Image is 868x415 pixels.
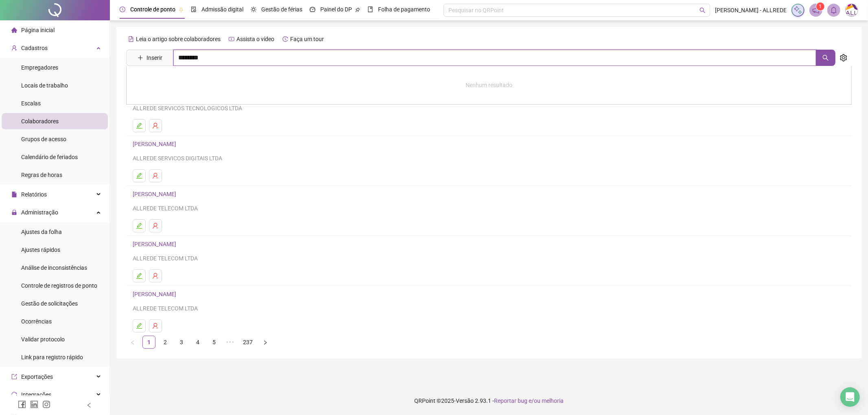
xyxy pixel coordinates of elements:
span: Calendário de feriados [21,154,78,160]
div: ALLREDE SERVICOS DIGITAIS LTDA [133,154,845,163]
span: edit [136,273,142,279]
img: sparkle-icon.fc2bf0ac1784a2077858766a79e2daf3.svg [794,6,802,15]
span: Faça um tour [290,36,324,42]
sup: 1 [816,2,824,11]
span: linkedin [30,400,38,408]
img: 75003 [846,4,858,16]
span: Leia o artigo sobre colaboradores [136,36,221,42]
span: Locais de trabalho [21,82,68,89]
span: youtube [229,36,234,42]
span: user-delete [152,323,159,329]
span: Ajustes da folha [21,229,62,235]
span: edit [136,223,142,229]
span: edit [136,122,142,129]
span: Gestão de solicitações [21,300,78,307]
div: ALLREDE TELECOM LTDA [133,254,845,263]
span: Administração [21,209,58,216]
span: facebook [18,400,26,408]
span: user-delete [152,273,159,279]
span: Regras de horas [21,172,62,178]
span: Empregadores [21,64,58,71]
span: Ajustes rápidos [21,247,60,253]
div: ALLREDE TELECOM LTDA [133,204,845,213]
span: pushpin [179,7,184,12]
li: 2 [159,336,172,349]
li: 4 [191,336,204,349]
span: user-delete [152,223,159,229]
div: ALLREDE TELECOM LTDA [133,304,845,313]
li: Próxima página [259,336,272,349]
li: 5 próximas páginas [224,336,237,349]
a: 4 [192,336,204,348]
span: Relatórios [21,191,47,198]
a: [PERSON_NAME] [133,191,179,197]
span: Reportar bug e/ou melhoria [494,398,564,404]
span: user-add [11,45,17,51]
span: Análise de inconsistências [21,264,87,271]
span: clock-circle [120,7,125,12]
div: Open Intercom Messenger [840,387,860,407]
li: Página anterior [126,336,139,349]
span: book [367,7,373,12]
span: sync [11,392,17,398]
span: left [86,402,92,408]
span: Assista o vídeo [236,36,274,42]
span: search [822,55,829,61]
span: Link para registro rápido [21,354,83,360]
span: file-done [191,7,197,12]
a: [PERSON_NAME] [133,141,179,147]
button: Inserir [131,51,169,64]
span: pushpin [355,7,360,12]
span: plus [138,55,143,61]
span: [PERSON_NAME] - ALLREDE [715,6,787,15]
span: Cadastros [21,45,48,51]
span: Escalas [21,100,41,107]
span: export [11,374,17,380]
span: Admissão digital [201,6,243,13]
span: Controle de registros de ponto [21,282,97,289]
li: 1 [142,336,155,349]
span: Inserir [146,53,162,62]
span: Grupos de acesso [21,136,66,142]
span: Exportações [21,373,53,380]
span: home [11,27,17,33]
span: Versão [456,398,474,404]
span: Nenhum resultado [466,82,512,88]
a: 3 [175,336,188,348]
span: Página inicial [21,27,55,33]
li: 3 [175,336,188,349]
button: left [126,336,139,349]
span: sun [251,7,256,12]
span: Ocorrências [21,318,52,325]
span: Colaboradores [21,118,59,124]
span: user-delete [152,173,159,179]
span: notification [812,7,820,14]
span: right [263,340,268,345]
li: 5 [208,336,221,349]
span: Folha de pagamento [378,6,430,13]
a: [PERSON_NAME] [133,291,179,297]
span: file [11,192,17,197]
span: history [282,36,288,42]
span: Validar protocolo [21,336,65,343]
span: left [130,340,135,345]
a: [PERSON_NAME] [133,241,179,247]
span: edit [136,323,142,329]
span: 1 [819,4,822,9]
span: ••• [224,336,237,349]
li: 237 [240,336,256,349]
button: right [259,336,272,349]
a: 237 [241,336,255,348]
span: user-delete [152,122,159,129]
span: Gestão de férias [261,6,302,13]
span: search [700,7,706,13]
a: 1 [143,336,155,348]
a: 5 [208,336,220,348]
span: edit [136,173,142,179]
span: dashboard [310,7,315,12]
span: instagram [42,400,50,408]
footer: QRPoint © 2025 - 2.93.1 - [110,387,868,415]
span: Controle de ponto [130,6,175,13]
span: Integrações [21,391,51,398]
div: ALLREDE SERVICOS TECNOLOGICOS LTDA [133,104,845,113]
